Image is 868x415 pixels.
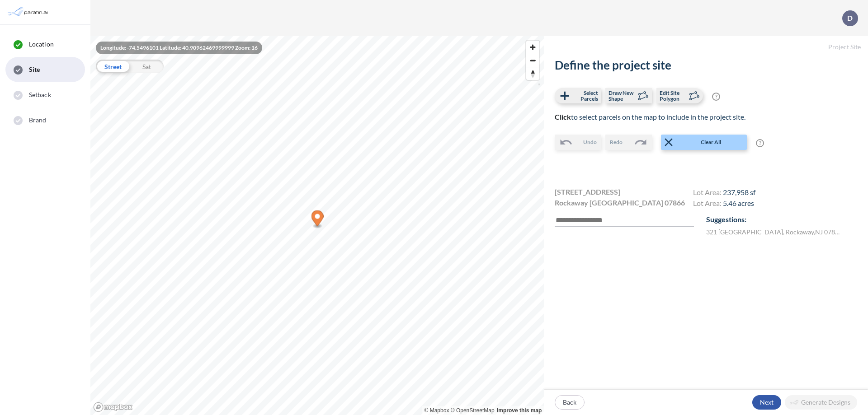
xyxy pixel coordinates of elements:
[847,14,853,22] p: D
[660,90,686,102] span: Edit Site Polygon
[425,407,449,414] a: Mapbox
[96,42,262,54] div: Longitude: -74.5496101 Latitude: 40.90962469999999 Zoom: 16
[752,395,781,410] button: Next
[544,36,868,58] h5: Project Site
[555,58,857,72] h2: Define the project site
[609,90,635,102] span: Draw New Shape
[311,210,324,229] div: Map marker
[526,67,539,80] span: Reset bearing to north
[29,90,51,99] span: Setback
[526,54,539,67] button: Zoom out
[706,227,842,237] label: 321 [GEOGRAPHIC_DATA] , Rockaway , NJ 07866 , US
[526,41,539,54] button: Zoom in
[555,112,571,121] b: Click
[723,199,754,207] span: 5.46 acres
[706,214,857,225] p: Suggestions:
[526,67,539,80] button: Reset bearing to north
[723,188,755,196] span: 237,958 sf
[555,135,601,150] button: Undo
[90,36,544,415] canvas: Map
[712,93,720,101] span: ?
[675,138,746,146] span: Clear All
[555,197,685,208] span: Rockaway [GEOGRAPHIC_DATA] 07866
[130,60,164,73] div: Sat
[555,187,620,197] span: [STREET_ADDRESS]
[756,139,764,147] span: ?
[451,407,495,414] a: OpenStreetMap
[497,407,542,414] a: Improve this map
[29,65,40,74] span: Site
[93,402,133,412] a: Mapbox homepage
[563,398,576,407] p: Back
[610,138,623,146] span: Redo
[605,135,652,150] button: Redo
[7,4,51,20] img: Parafin
[29,116,47,125] span: Brand
[555,395,585,410] button: Back
[661,135,747,150] button: Clear All
[693,199,755,210] h4: Lot Area:
[96,60,130,73] div: Street
[29,40,54,49] span: Location
[693,188,755,199] h4: Lot Area:
[555,112,745,121] span: to select parcels on the map to include in the project site.
[583,138,597,146] span: Undo
[571,90,598,102] span: Select Parcels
